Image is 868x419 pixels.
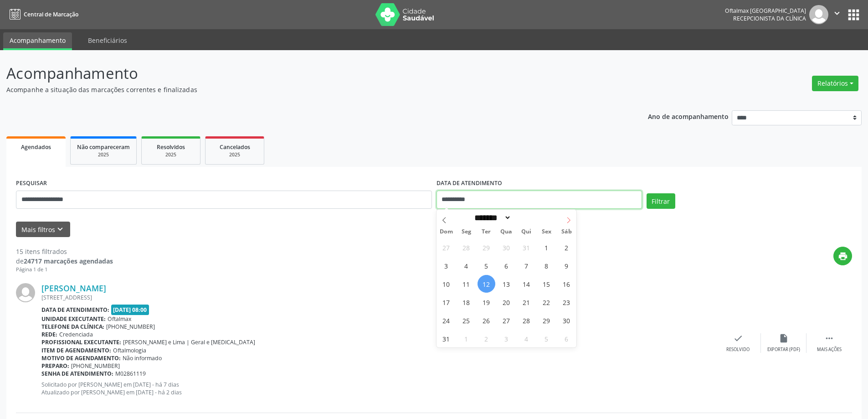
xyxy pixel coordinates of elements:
span: Cancelados [220,143,250,151]
span: Agosto 13, 2025 [498,275,515,293]
span: Agosto 22, 2025 [538,293,555,311]
b: Item de agendamento: [41,347,111,354]
a: [PERSON_NAME] [41,283,106,293]
div: Resolvido [726,347,750,353]
b: Rede: [41,331,57,338]
span: Agosto 3, 2025 [437,257,455,274]
i: keyboard_arrow_down [55,224,65,234]
span: Agosto 5, 2025 [478,257,495,274]
span: Agosto 31, 2025 [437,330,455,347]
div: de [16,256,113,266]
span: Agosto 20, 2025 [498,293,515,311]
span: Resolvidos [157,143,185,151]
span: Agosto 18, 2025 [457,293,475,311]
span: [PERSON_NAME] e Lima | Geral e [MEDICAL_DATA] [123,338,255,346]
div: 2025 [148,151,194,158]
span: Agosto 12, 2025 [478,275,495,293]
button: Filtrar [647,193,675,209]
div: Oftalmax [GEOGRAPHIC_DATA] [725,7,806,15]
span: Oftalmax [108,315,131,323]
i: print [838,251,848,261]
button: Relatórios [812,76,858,91]
span: Agosto 19, 2025 [478,293,495,311]
span: Setembro 6, 2025 [558,330,575,347]
i:  [824,333,834,343]
span: Julho 31, 2025 [518,238,535,256]
span: Agosto 30, 2025 [558,311,575,329]
span: [PHONE_NUMBER] [106,323,155,331]
i: check [733,333,743,343]
span: Agosto 26, 2025 [478,311,495,329]
span: Agosto 11, 2025 [457,275,475,293]
a: Central de Marcação [6,7,78,22]
a: Beneficiários [82,32,134,48]
div: 2025 [77,151,130,158]
label: PESQUISAR [16,176,47,191]
b: Unidade executante: [41,315,106,323]
span: M02861119 [115,370,146,378]
span: Agosto 7, 2025 [518,257,535,274]
i: insert_drive_file [779,333,789,343]
a: Acompanhamento [3,32,72,50]
strong: 24717 marcações agendadas [24,257,113,265]
p: Acompanhamento [6,62,605,85]
span: Central de Marcação [24,10,78,18]
label: DATA DE ATENDIMENTO [437,176,502,191]
p: Acompanhe a situação das marcações correntes e finalizadas [6,85,605,94]
span: Agosto 6, 2025 [498,257,515,274]
button: Mais filtroskeyboard_arrow_down [16,222,70,238]
b: Telefone da clínica: [41,323,104,331]
span: Agosto 14, 2025 [518,275,535,293]
span: Oftalmologia [113,347,146,354]
span: Julho 27, 2025 [437,238,455,256]
span: Seg [456,229,476,235]
span: Julho 28, 2025 [457,238,475,256]
span: Credenciada [59,331,93,338]
div: 2025 [212,151,257,158]
b: Motivo de agendamento: [41,354,121,362]
select: Month [472,213,512,222]
div: [STREET_ADDRESS] [41,294,715,301]
span: Qua [496,229,516,235]
span: Agosto 27, 2025 [498,311,515,329]
input: Year [511,213,541,222]
span: Agosto 16, 2025 [558,275,575,293]
span: Agosto 15, 2025 [538,275,555,293]
button: apps [846,7,862,23]
i:  [832,8,842,18]
span: [DATE] 08:00 [111,305,149,315]
span: Agosto 21, 2025 [518,293,535,311]
span: Agosto 24, 2025 [437,311,455,329]
span: Agosto 23, 2025 [558,293,575,311]
span: Não informado [123,354,162,362]
span: Setembro 4, 2025 [518,330,535,347]
span: Agosto 28, 2025 [518,311,535,329]
span: Julho 29, 2025 [478,238,495,256]
span: Agosto 17, 2025 [437,293,455,311]
span: Dom [437,229,457,235]
span: Agosto 2, 2025 [558,238,575,256]
img: img [809,5,828,24]
span: Agendados [21,143,51,151]
div: Exportar (PDF) [767,347,800,353]
b: Data de atendimento: [41,306,109,314]
span: Agosto 29, 2025 [538,311,555,329]
span: Agosto 9, 2025 [558,257,575,274]
span: Setembro 1, 2025 [457,330,475,347]
span: Agosto 10, 2025 [437,275,455,293]
b: Senha de atendimento: [41,370,113,378]
span: Agosto 25, 2025 [457,311,475,329]
button:  [828,5,846,24]
b: Profissional executante: [41,338,121,346]
span: Agosto 1, 2025 [538,238,555,256]
span: Sex [536,229,556,235]
span: Recepcionista da clínica [733,15,806,22]
img: img [16,283,35,302]
div: Mais ações [817,347,842,353]
div: Página 1 de 1 [16,266,113,274]
span: Julho 30, 2025 [498,238,515,256]
span: Ter [476,229,496,235]
span: Não compareceram [77,143,130,151]
span: Setembro 5, 2025 [538,330,555,347]
span: Agosto 4, 2025 [457,257,475,274]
